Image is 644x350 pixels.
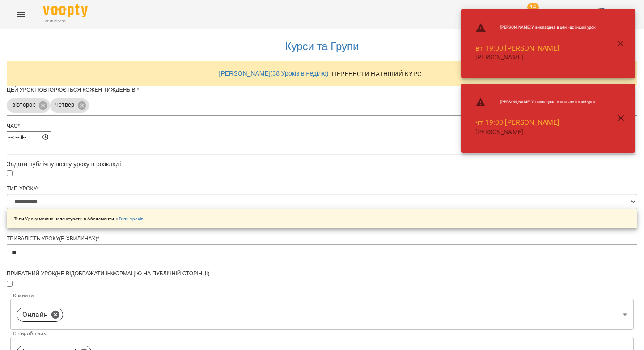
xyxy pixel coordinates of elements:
li: [PERSON_NAME] : У викладача в цей час інший урок [468,93,603,111]
a: Типи уроків [119,216,144,221]
a: [PERSON_NAME] ( 38 Уроків в неділю ) [219,70,329,77]
span: четвер [50,101,80,110]
div: Тривалість уроку(в хвилинах) [7,235,637,243]
a: чт 19:00 [PERSON_NAME] [475,118,559,127]
span: For Business [43,18,88,24]
div: Задати публічну назву уроку в розкладі [7,160,637,169]
a: вт 19:00 [PERSON_NAME] [475,44,559,52]
p: Типи Уроку можна налаштувати в Абонементи -> [14,215,144,222]
button: Перенести на інший курс [328,66,425,82]
p: [PERSON_NAME] [475,53,596,62]
div: вівторокчетвер [7,96,637,116]
div: Тип Уроку [7,185,637,193]
div: Онлайн [17,308,63,322]
div: четвер [50,98,89,113]
div: Час [7,122,637,130]
p: Онлайн [22,309,48,320]
img: Voopty Logo [43,4,88,17]
div: Цей урок повторюється кожен тиждень в: [7,86,637,94]
span: Перенести на інший курс [332,68,421,79]
p: [PERSON_NAME] [475,128,596,137]
div: Онлайн [10,299,634,330]
span: вівторок [7,101,41,110]
h3: Курси та Групи [11,41,633,52]
div: вівторок [7,98,50,113]
div: Приватний урок(не відображати інформацію на публічній сторінці) [7,270,637,278]
li: [PERSON_NAME] : У викладача в цей час інший урок [468,19,603,37]
span: 14 [527,3,539,12]
button: Menu [11,4,32,25]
